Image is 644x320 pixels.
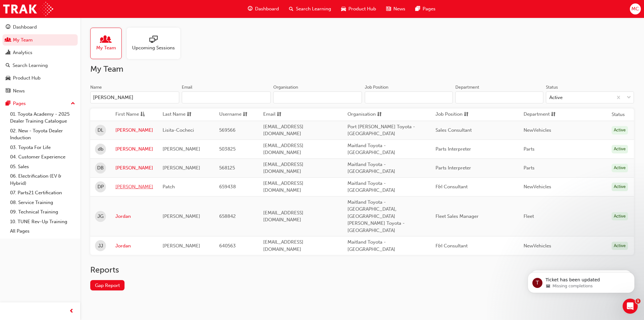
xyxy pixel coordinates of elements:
h2: Reports [90,265,634,275]
input: Email [182,91,271,103]
div: Active [612,126,628,135]
button: Emailsorting-icon [263,111,298,119]
a: 01. Toyota Academy - 2025 Dealer Training Catalogue [8,109,78,126]
span: Job Position [436,111,463,119]
a: [PERSON_NAME] [115,146,153,153]
span: [EMAIL_ADDRESS][DOMAIN_NAME] [263,210,303,223]
span: Maitland Toyota - [GEOGRAPHIC_DATA], [GEOGRAPHIC_DATA][PERSON_NAME] Toyota - [GEOGRAPHIC_DATA] [347,199,405,233]
span: sorting-icon [243,111,247,119]
span: First Name [115,111,139,119]
span: Last Name [163,111,186,119]
span: guage-icon [6,25,10,30]
input: Job Position [365,91,453,103]
button: Pages [3,98,78,109]
span: [PERSON_NAME] [163,243,200,249]
span: search-icon [289,5,293,13]
a: 07. Parts21 Certification [8,188,78,198]
span: DP [97,183,104,190]
a: Dashboard [3,21,78,33]
div: Active [612,242,628,250]
a: Search Learning [3,60,78,71]
a: 03. Toyota For Life [8,143,78,152]
div: Pages [13,100,26,107]
button: DashboardMy TeamAnalyticsSearch LearningProduct HubNews [3,20,78,98]
a: 02. New - Toyota Dealer Induction [8,126,78,143]
button: Last Namesorting-icon [163,111,197,119]
div: Email [182,84,192,91]
span: DB [97,164,104,172]
div: Product Hub [13,74,41,82]
a: search-iconSearch Learning [284,3,336,15]
span: Dashboard [255,5,279,13]
span: Product Hub [348,5,376,13]
a: Trak [3,2,53,16]
div: Active [612,145,628,153]
span: F&I Consultant [436,184,468,190]
span: Parts Interpreter [436,165,471,171]
div: Active [612,164,628,172]
a: 06. Electrification (EV & Hybrid) [8,171,78,188]
a: Analytics [3,47,78,58]
span: Username [219,111,241,119]
span: 1 [636,299,641,304]
a: 09. Technical Training [8,207,78,217]
span: asc-icon [140,111,145,119]
span: 640563 [219,243,236,249]
span: 659438 [219,184,236,190]
span: [PERSON_NAME] [163,146,200,152]
a: 05. Sales [8,162,78,172]
span: sorting-icon [277,111,281,119]
button: Departmentsorting-icon [524,111,558,119]
input: Name [90,91,179,103]
span: DL [97,127,103,134]
span: [EMAIL_ADDRESS][DOMAIN_NAME] [263,143,303,156]
span: people-icon [102,36,110,44]
span: news-icon [386,5,391,13]
a: Gap Report [90,280,125,290]
span: sorting-icon [187,111,192,119]
span: down-icon [627,94,631,102]
span: [EMAIL_ADDRESS][DOMAIN_NAME] [263,239,303,252]
div: Dashboard [13,24,37,31]
a: guage-iconDashboard [243,3,284,15]
a: Jordan [115,213,153,220]
div: Analytics [13,49,32,56]
span: NewVehicles [524,184,551,190]
a: Upcoming Sessions [127,28,185,59]
span: JG [97,213,103,220]
span: db [98,146,103,153]
span: 568125 [219,165,235,171]
div: News [13,87,25,95]
div: Status [546,84,558,91]
a: All Pages [8,226,78,236]
span: Maitland Toyota - [GEOGRAPHIC_DATA] [347,143,395,156]
a: [PERSON_NAME] [115,183,153,190]
span: sorting-icon [551,111,556,119]
span: [PERSON_NAME] [163,165,200,171]
span: JJ [98,242,103,250]
span: prev-icon [69,307,74,315]
button: First Nameasc-icon [115,111,150,119]
span: 658842 [219,213,236,219]
div: Active [549,94,563,101]
span: sorting-icon [377,111,382,119]
div: Department [455,84,479,91]
div: Active [612,183,628,191]
span: Fleet Sales Manager [436,213,479,219]
span: Parts [524,165,535,171]
span: pages-icon [415,5,420,13]
a: My Team [90,28,127,59]
a: News [3,85,78,97]
span: up-icon [71,100,75,108]
a: [PERSON_NAME] [115,164,153,172]
span: Search Learning [296,5,331,13]
a: [PERSON_NAME] [115,127,153,134]
a: car-iconProduct Hub [336,3,381,15]
a: 10. TUNE Rev-Up Training [8,217,78,227]
span: Organisation [347,111,376,119]
a: Product Hub [3,72,78,84]
button: MC [630,3,641,14]
input: Organisation [273,91,362,103]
